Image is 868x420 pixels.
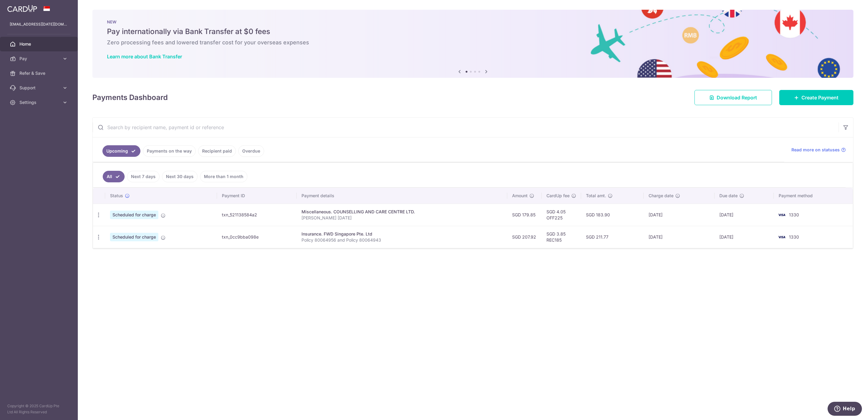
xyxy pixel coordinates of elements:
a: Upcoming [102,145,140,157]
div: Miscellaneous. COUNSELLING AND CARE CENTRE LTD. [301,209,502,215]
input: Search by recipient name, payment id or reference [93,118,839,137]
a: Create Payment [779,90,853,105]
a: Payments on the way [143,145,196,157]
a: Recipient paid [198,145,236,157]
span: Total amt. [586,193,606,199]
a: Overdue [238,145,264,157]
a: Read more on statuses [791,147,846,153]
a: Next 7 days [127,171,160,182]
span: Scheduled for charge [110,211,158,219]
a: All [103,171,125,182]
td: SGD 211.77 [581,226,643,248]
span: Refer & Save [19,70,60,76]
span: Home [19,41,60,47]
img: Bank Card [776,211,788,219]
td: txn_0cc9bba098e [217,226,297,248]
img: CardUp [7,5,37,12]
span: Scheduled for charge [110,233,158,241]
p: [EMAIL_ADDRESS][DATE][DOMAIN_NAME] [10,21,68,27]
span: Create Payment [801,94,839,101]
td: txn_521138584a2 [217,204,297,226]
td: SGD 207.92 [507,226,542,248]
span: Download Report [717,94,757,101]
td: SGD 3.85 REC185 [542,226,581,248]
span: Amount [512,193,528,199]
th: Payment ID [217,188,297,204]
p: [PERSON_NAME] [DATE] [301,215,502,221]
span: CardUp fee [546,193,570,199]
span: Charge date [649,193,673,199]
th: Payment method [774,188,853,204]
td: [DATE] [644,204,715,226]
p: Policy 80064956 and Policy 80064943 [301,237,502,243]
td: [DATE] [715,226,774,248]
td: SGD 183.90 [581,204,643,226]
span: Settings [19,99,60,105]
span: 1330 [789,212,799,217]
div: Insurance. FWD Singapore Pte. Ltd [301,231,502,237]
iframe: Opens a widget where you can find more information [820,402,862,417]
a: More than 1 month [200,171,247,182]
a: Download Report [694,90,772,105]
a: Learn more about Bank Transfer [107,53,182,60]
h4: Payments Dashboard [92,92,168,103]
span: Due date [719,193,738,199]
th: Payment details [297,188,507,204]
td: [DATE] [715,204,774,226]
img: Bank Card [776,233,788,241]
p: NEW [107,19,839,24]
span: Pay [19,56,60,62]
span: Status [110,193,123,199]
td: SGD 4.05 OFF225 [542,204,581,226]
span: Support [19,85,60,91]
td: SGD 179.85 [507,204,542,226]
h6: Zero processing fees and lowered transfer cost for your overseas expenses [107,39,839,46]
span: Read more on statuses [791,147,840,153]
img: Bank transfer banner [92,10,853,78]
a: Next 30 days [162,171,198,182]
span: 1330 [789,234,799,239]
h5: Pay internationally via Bank Transfer at $0 fees [107,27,839,36]
td: [DATE] [644,226,715,248]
